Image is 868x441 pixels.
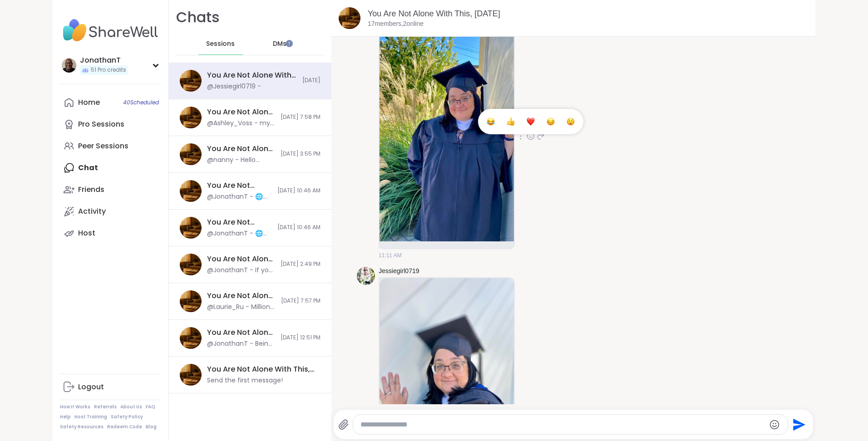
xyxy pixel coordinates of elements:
[207,82,261,91] div: @Jessiegirl0719 -
[78,119,124,129] div: Pro Sessions
[788,414,809,435] button: Send
[281,334,321,342] span: [DATE] 12:51 PM
[206,39,235,49] span: Sessions
[60,113,161,135] a: Pro Sessions
[207,107,275,117] div: You Are Not Alone With This, [DATE]
[60,92,161,113] a: Home40Scheduled
[78,185,104,195] div: Friends
[368,9,500,18] a: You Are Not Alone With This, [DATE]
[380,25,514,241] img: gradphotos2.jpg
[180,290,202,312] img: You Are Not Alone With This, Sep 06
[60,404,90,410] a: How It Works
[180,364,202,386] img: You Are Not Alone With This, Sep 12
[207,328,275,338] div: You Are Not Alone With This, [DATE]
[180,107,202,128] img: You Are Not Alone With This, Sep 08
[207,364,315,374] div: You Are Not Alone With This, [DATE]
[302,77,321,84] span: [DATE]
[207,266,275,275] div: @JonathanT - If you experienced any glitches, you’re not alone — a few others have run into the s...
[207,229,272,238] div: @JonathanT - 🌐 Just a quick note about tech: If you experienced any glitches, you’re not alone — ...
[62,58,76,73] img: JonathanT
[281,150,321,158] span: [DATE] 3:55 PM
[379,251,402,260] span: 11:11 AM
[482,113,500,131] button: Select Reaction: Joy
[207,303,276,312] div: @Laurie_Ru - Millions of people experience hurt every day. [PERSON_NAME]'re no more responsible f...
[277,224,321,231] span: [DATE] 10:46 AM
[60,222,161,244] a: Host
[78,141,128,151] div: Peer Sessions
[120,404,142,410] a: About Us
[111,414,143,420] a: Safety Policy
[562,113,580,131] button: Select Reaction: Astonished
[769,419,780,430] button: Emoji picker
[180,327,202,349] img: You Are Not Alone With This, Sep 06
[94,404,117,410] a: Referrals
[273,39,286,49] span: DMs
[78,206,106,216] div: Activity
[78,382,104,392] div: Logout
[60,414,71,420] a: Help
[339,7,360,29] img: You Are Not Alone With This, Sep 09
[180,254,202,275] img: You Are Not Alone With This, Sep 07
[60,15,161,46] img: ShareWell Nav Logo
[207,119,275,128] div: @Ashley_Voss - my son is crying for me. Good night everyone!!!
[207,192,272,201] div: @JonathanT - 🌐 Just a quick note about tech: If you experienced any glitches, you’re not alone — ...
[207,156,275,165] div: @nanny - Hello everyone, thanks for making me feel comfortable and accepted in this group❤️
[78,228,95,238] div: Host
[522,113,540,131] button: Select Reaction: Heart
[281,113,321,121] span: [DATE] 7:58 PM
[207,291,276,301] div: You Are Not Alone With This, [DATE]
[207,376,283,385] div: Send the first message!
[207,254,275,264] div: You Are Not Alone With This, [DATE]
[286,40,293,47] iframe: Spotlight
[360,420,764,429] textarea: Type your message
[207,339,275,348] div: @JonathanT - Being intentional about the wins is so important!
[368,20,424,29] p: 17 members, 2 online
[91,66,126,74] span: 51 Pro credits
[176,7,220,28] h1: Chats
[357,267,375,285] img: https://sharewell-space-live.sfo3.digitaloceanspaces.com/user-generated/3602621c-eaa5-4082-863a-9...
[60,179,161,201] a: Friends
[207,70,297,80] div: You Are Not Alone With This, [DATE]
[379,267,419,276] a: Jessiegirl0719
[60,376,161,398] a: Logout
[146,424,157,430] a: Blog
[542,113,560,131] button: Select Reaction: Sad
[180,70,202,92] img: You Are Not Alone With This, Sep 09
[281,260,321,268] span: [DATE] 2:49 PM
[180,217,202,239] img: You Are Not Alone With This, Sep 10
[123,99,159,106] span: 40 Scheduled
[78,98,100,108] div: Home
[74,414,107,420] a: Host Training
[277,187,321,195] span: [DATE] 10:46 AM
[60,201,161,222] a: Activity
[180,143,202,165] img: You Are Not Alone With This, Sep 07
[180,180,202,202] img: You Are Not Alone With This, Sep 11
[207,181,272,191] div: You Are Not Alone With This, [DATE]
[60,135,161,157] a: Peer Sessions
[207,144,275,154] div: You Are Not Alone With This, [DATE]
[146,404,155,410] a: FAQ
[107,424,142,430] a: Redeem Code
[80,55,128,65] div: JonathanT
[502,113,520,131] button: Select Reaction: Thumbs up
[281,297,321,305] span: [DATE] 7:57 PM
[207,217,272,227] div: You Are Not Alone With This, [DATE]
[60,424,104,430] a: Safety Resources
